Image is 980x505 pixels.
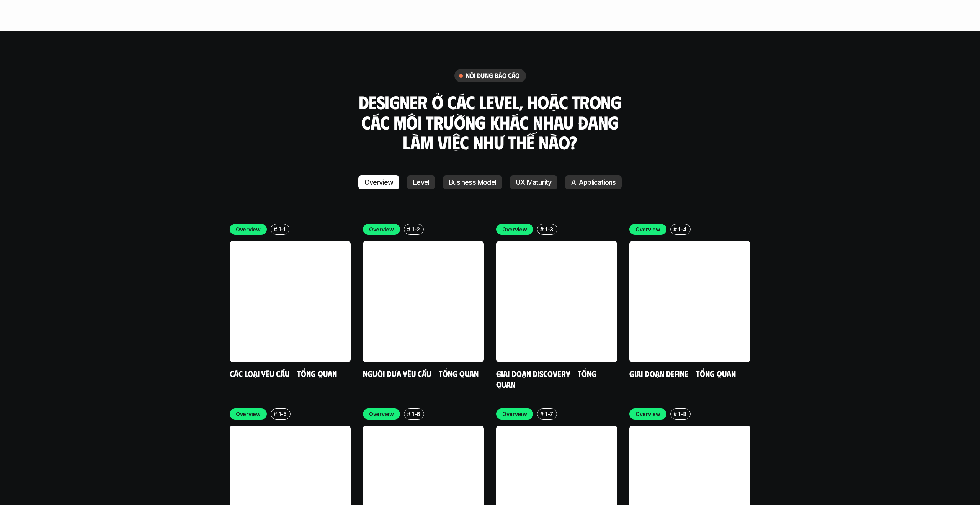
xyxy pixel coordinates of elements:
[413,179,429,186] p: Level
[407,411,410,417] h6: #
[678,410,687,418] p: 1-8
[369,410,394,418] p: Overview
[540,411,544,417] h6: #
[502,410,527,418] p: Overview
[279,410,287,418] p: 1-5
[364,179,394,186] p: Overview
[449,179,496,186] p: Business Model
[358,175,400,189] a: Overview
[230,368,337,379] a: Các loại yêu cầu - Tổng quan
[635,410,660,418] p: Overview
[673,411,677,417] h6: #
[635,225,660,233] p: Overview
[540,226,544,232] h6: #
[412,410,420,418] p: 1-6
[407,226,410,232] h6: #
[236,225,261,233] p: Overview
[629,368,736,379] a: Giai đoạn Define - Tổng quan
[510,175,557,189] a: UX Maturity
[274,411,277,417] h6: #
[412,225,420,233] p: 1-2
[565,175,622,189] a: AI Applications
[356,92,624,152] h3: Designer ở các level, hoặc trong các môi trường khác nhau đang làm việc như thế nào?
[502,225,527,233] p: Overview
[407,175,435,189] a: Level
[516,179,551,186] p: UX Maturity
[443,175,502,189] a: Business Model
[363,368,479,379] a: Người đưa yêu cầu - Tổng quan
[571,179,616,186] p: AI Applications
[279,225,286,233] p: 1-1
[678,225,687,233] p: 1-4
[496,368,598,389] a: Giai đoạn Discovery - Tổng quan
[545,410,553,418] p: 1-7
[274,226,277,232] h6: #
[236,410,261,418] p: Overview
[673,226,677,232] h6: #
[369,225,394,233] p: Overview
[466,71,520,80] h6: nội dung báo cáo
[545,225,554,233] p: 1-3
